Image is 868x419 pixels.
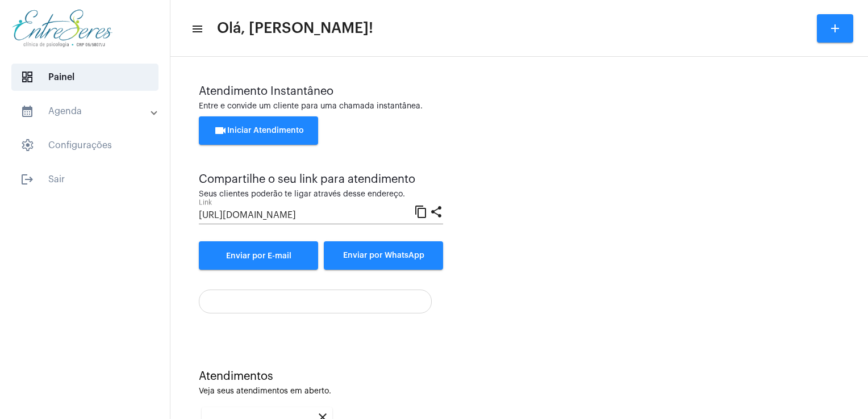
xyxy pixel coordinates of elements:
div: Atendimento Instantâneo [199,85,840,98]
mat-icon: content_copy [414,204,428,218]
div: Veja seus atendimentos em aberto. [199,387,840,396]
span: sidenav icon [20,70,34,84]
button: Enviar por WhatsApp [324,241,443,270]
button: Iniciar Atendimento [199,116,318,145]
mat-icon: add [828,22,842,35]
span: Enviar por WhatsApp [343,252,424,259]
img: aa27006a-a7e4-c883-abf8-315c10fe6841.png [9,6,115,51]
span: Olá, [PERSON_NAME]! [217,19,373,37]
span: Enviar por E-mail [226,252,291,260]
div: Atendimentos [199,370,840,383]
mat-icon: sidenav icon [20,173,34,186]
span: Iniciar Atendimento [214,127,304,135]
mat-icon: sidenav icon [191,22,202,36]
span: sidenav icon [20,139,34,152]
div: Entre e convide um cliente para uma chamada instantânea. [199,102,840,111]
span: Configurações [11,132,158,159]
mat-icon: share [429,204,443,218]
span: Painel [11,64,158,91]
mat-panel-title: Agenda [20,104,152,118]
span: Sair [11,166,158,193]
a: Enviar por E-mail [199,241,318,270]
div: Seus clientes poderão te ligar através desse endereço. [199,190,443,199]
mat-expansion-panel-header: sidenav iconAgenda [7,98,170,125]
mat-icon: sidenav icon [20,104,34,118]
div: Compartilhe o seu link para atendimento [199,173,443,186]
mat-icon: videocam [214,124,227,137]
